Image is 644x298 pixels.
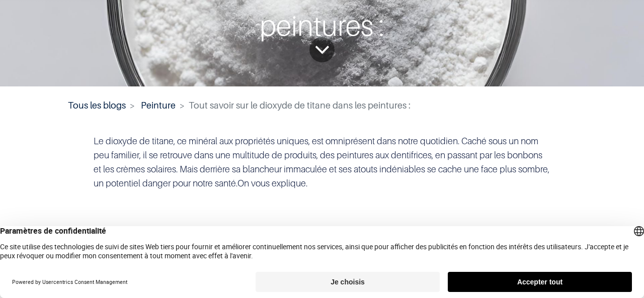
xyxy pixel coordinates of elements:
span: On vous explique. [237,178,307,188]
span: Le dioxyde de titane, ce minéral aux propriétés uniques, est omniprésent dans notre quotidien. Ca... [94,136,549,188]
a: To blog content [309,37,335,62]
nav: fil d'Ariane [68,98,576,112]
button: Open chat widget [9,9,39,39]
a: Tous les blogs [68,100,126,111]
h2: Qu’est-ce que le dioxyde de titane dans les peintures ? [94,225,551,269]
span: Tout savoir sur le dioxyde de titane dans les peintures : [189,100,411,111]
i: To blog content [314,29,330,70]
a: Peinture [141,100,176,111]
